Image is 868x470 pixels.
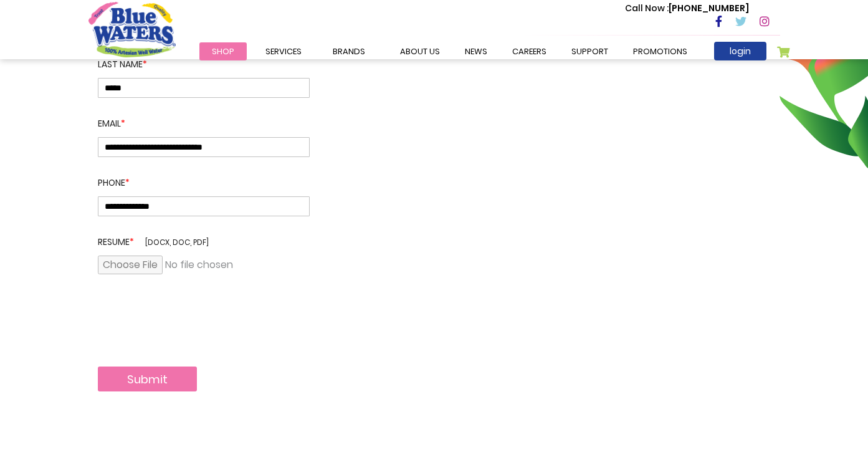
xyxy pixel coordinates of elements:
p: [PHONE_NUMBER] [625,2,749,15]
a: careers [500,42,559,60]
span: Call Now : [625,2,669,14]
a: support [559,42,621,60]
span: Brands [333,46,365,57]
a: login [714,42,766,60]
iframe: reCAPTCHA [98,312,287,360]
span: [docx, doc, pdf] [145,237,209,247]
label: Phone [98,157,310,196]
a: about us [388,42,452,60]
button: Submit [98,367,197,391]
label: Resume [98,216,310,256]
label: Email [98,98,310,137]
span: Services [265,46,302,57]
a: News [452,42,500,60]
a: store logo [88,2,176,57]
a: Promotions [621,42,700,60]
span: Shop [212,46,234,57]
